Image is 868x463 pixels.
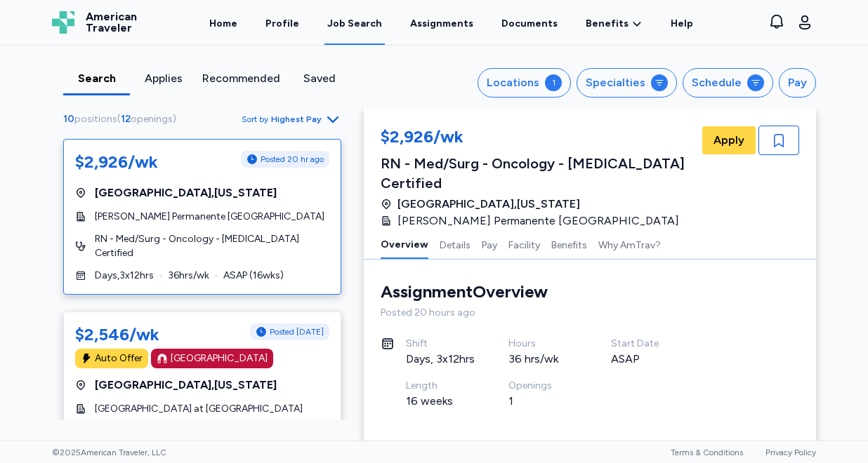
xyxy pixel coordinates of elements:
span: 36 hrs/wk [168,269,209,283]
img: Logo [52,11,74,34]
div: Auto Offer [95,351,143,365]
span: [PERSON_NAME] Permanente [GEOGRAPHIC_DATA] [95,210,324,224]
div: Start Date [611,337,680,351]
div: Schedule [692,74,742,91]
div: RN - Med/Surg - Oncology - [MEDICAL_DATA] Certified [381,154,699,193]
div: [GEOGRAPHIC_DATA] [171,351,268,365]
button: Pay [482,229,497,259]
span: Posted 20 hr ago [261,154,324,165]
div: $2,926/wk [381,126,699,151]
span: Apply [714,132,744,149]
div: 1 [508,393,577,410]
div: 36 hrs/wk [508,351,577,368]
div: Locations [487,74,539,91]
div: Recommended [202,70,280,87]
div: Days, 3x12hrs [406,351,475,368]
div: Openings [508,379,577,393]
button: Pay [779,68,816,98]
button: Apply [702,126,756,154]
span: Benefits [586,17,629,31]
div: $2,546/wk [75,323,159,346]
button: Locations1 [478,68,571,98]
div: Assignment Overview [381,281,548,303]
span: Posted [DATE] [270,326,324,337]
div: Length [406,379,475,393]
a: Privacy Policy [765,448,816,457]
span: Days , 3 x 12 hrs [95,269,154,283]
div: 1 [545,74,562,91]
div: Applies [136,70,191,87]
span: ASAP ( 16 wks) [223,269,284,283]
span: Sort by [242,114,268,125]
span: 10 [63,113,74,125]
span: [PERSON_NAME] Permanente [GEOGRAPHIC_DATA] [397,213,679,229]
button: Benefits [551,229,587,259]
a: Job Search [324,1,385,45]
div: Job Search [327,17,382,31]
div: Search [69,70,124,87]
button: Details [440,229,471,259]
button: Facility [508,229,540,259]
div: Specialties [586,74,645,91]
span: positions [74,113,117,125]
span: RN - Med/Surg - Oncology - [MEDICAL_DATA] Certified [95,232,329,260]
button: Sort byHighest Pay [242,111,341,128]
div: ( ) [63,112,182,126]
div: Shift [406,337,475,351]
span: [GEOGRAPHIC_DATA] , [US_STATE] [397,196,580,213]
span: [GEOGRAPHIC_DATA] at [GEOGRAPHIC_DATA] [95,402,303,416]
span: [GEOGRAPHIC_DATA] , [US_STATE] [95,184,277,201]
span: American Traveler [86,11,137,34]
div: Saved [291,70,347,87]
div: Hours [508,337,577,351]
span: © 2025 American Traveler, LLC [52,447,166,458]
div: 16 weeks [406,393,475,410]
button: Overview [381,229,428,259]
div: ASAP [611,351,680,368]
div: Posted 20 hours ago [381,306,799,320]
button: Why AmTrav? [598,229,661,259]
a: Terms & Conditions [671,448,743,457]
div: $2,926/wk [75,151,158,173]
span: Highest Pay [271,114,322,125]
button: Specialties [577,68,677,98]
span: 12 [121,113,131,125]
div: Pay [788,74,807,91]
a: Benefits [586,17,643,31]
span: openings [131,113,173,125]
button: Schedule [683,68,773,98]
span: [GEOGRAPHIC_DATA] , [US_STATE] [95,377,277,394]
